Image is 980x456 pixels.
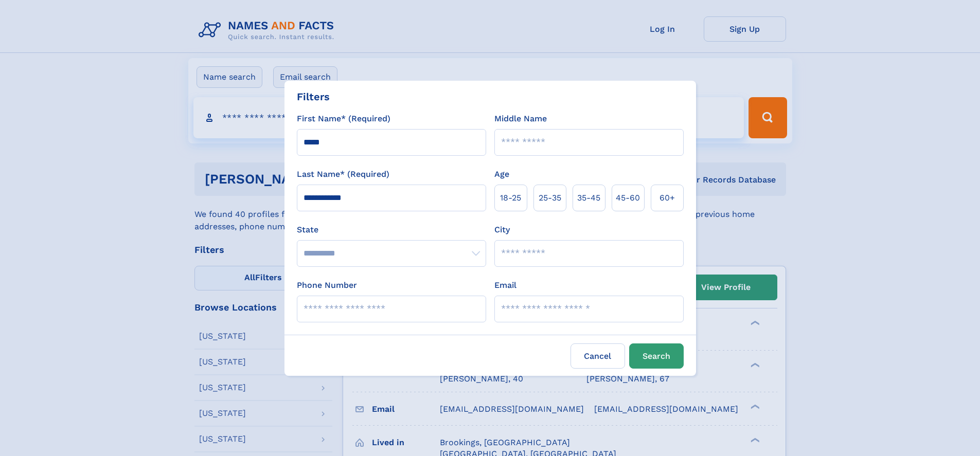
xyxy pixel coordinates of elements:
span: 18‑25 [500,192,521,204]
label: City [494,224,510,236]
label: First Name* (Required) [297,113,390,125]
span: 35‑45 [577,192,600,204]
label: Cancel [571,343,625,369]
label: State [297,224,486,236]
label: Middle Name [494,113,547,125]
label: Last Name* (Required) [297,168,389,180]
span: 45‑60 [616,192,640,204]
label: Phone Number [297,279,357,291]
button: Search [629,343,684,369]
span: 25‑35 [539,192,561,204]
div: Filters [297,89,330,104]
span: 60+ [660,192,675,204]
label: Email [494,279,516,291]
label: Age [494,168,509,180]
